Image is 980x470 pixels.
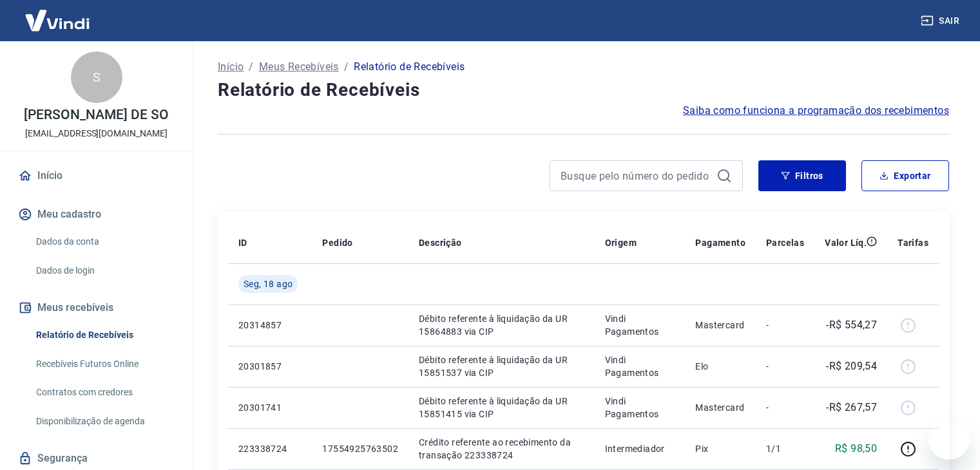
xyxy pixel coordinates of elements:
p: Parcelas [766,236,804,249]
p: / [344,59,349,75]
p: - [766,319,804,332]
p: 223338724 [238,442,302,455]
p: [PERSON_NAME] DE SO [24,108,168,122]
a: Meus Recebíveis [259,59,339,75]
p: Vindi Pagamentos [605,395,675,420]
p: Débito referente à liquidação da UR 15864883 via CIP [419,312,584,338]
button: Meu cadastro [15,200,177,229]
p: Tarifas [898,236,928,249]
p: Crédito referente ao recebimento da transação 223338724 [419,436,584,462]
p: ID [238,236,247,249]
a: Início [15,162,177,190]
img: Vindi [15,1,99,40]
p: / [249,59,253,75]
p: 1/1 [766,442,804,455]
p: [EMAIL_ADDRESS][DOMAIN_NAME] [25,127,168,140]
p: -R$ 209,54 [826,359,877,374]
p: Descrição [419,236,462,249]
p: Mastercard [695,401,745,414]
p: Elo [695,360,745,373]
a: Contratos com credores [31,379,177,406]
p: - [766,360,804,373]
button: Sair [918,9,965,33]
p: Vindi Pagamentos [605,312,675,338]
a: Início [218,59,244,75]
button: Meus recebíveis [15,294,177,322]
p: Débito referente à liquidação da UR 15851415 via CIP [419,395,584,420]
p: 20314857 [238,319,302,332]
a: Saiba como funciona a programação dos recebimentos [683,103,949,118]
a: Disponibilização de agenda [31,408,177,435]
button: Filtros [758,160,846,191]
p: Pix [695,442,745,455]
p: Origem [605,236,637,249]
p: Pagamento [695,236,745,249]
span: Seg, 18 ago [244,277,293,290]
div: S [71,52,122,103]
a: Dados de login [31,258,177,284]
input: Busque pelo número do pedido [561,166,711,185]
p: -R$ 267,57 [826,400,877,415]
p: Débito referente à liquidação da UR 15851537 via CIP [419,353,584,379]
a: Relatório de Recebíveis [31,322,177,348]
iframe: Botão para abrir a janela de mensagens [928,418,970,460]
a: Recebíveis Futuros Online [31,351,177,377]
h4: Relatório de Recebíveis [218,77,949,103]
p: Intermediador [605,442,675,455]
p: Valor Líq. [825,236,867,249]
p: - [766,401,804,414]
p: Pedido [322,236,352,249]
p: Vindi Pagamentos [605,353,675,379]
p: Mastercard [695,319,745,332]
p: Relatório de Recebíveis [354,59,465,75]
p: -R$ 554,27 [826,317,877,333]
p: 20301857 [238,360,302,373]
p: 20301741 [238,401,302,414]
p: 17554925763502 [322,442,398,455]
a: Dados da conta [31,229,177,255]
button: Exportar [861,160,949,191]
p: R$ 98,50 [835,441,877,456]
